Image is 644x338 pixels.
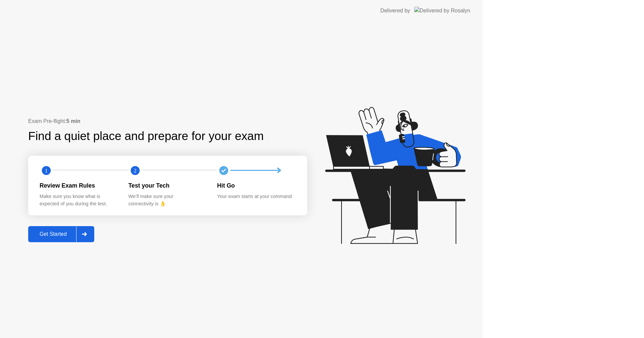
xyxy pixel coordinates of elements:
div: Find a quiet place and prepare for your exam [28,127,265,145]
div: Your exam starts at your command [217,193,295,200]
img: Delivered by Rosalyn [414,7,470,14]
div: Review Exam Rules [40,181,118,190]
button: Get Started [28,226,94,242]
div: Hit Go [217,181,295,190]
div: Delivered by [380,7,410,15]
div: Test your Tech [128,181,207,190]
div: Make sure you know what is expected of you during the test. [40,193,118,207]
b: 5 min [66,118,80,124]
div: Get Started [30,231,76,237]
div: We’ll make sure your connectivity is 👌 [128,193,207,207]
text: 1 [45,167,48,174]
text: 2 [134,167,137,174]
div: Exam Pre-flight: [28,117,307,125]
